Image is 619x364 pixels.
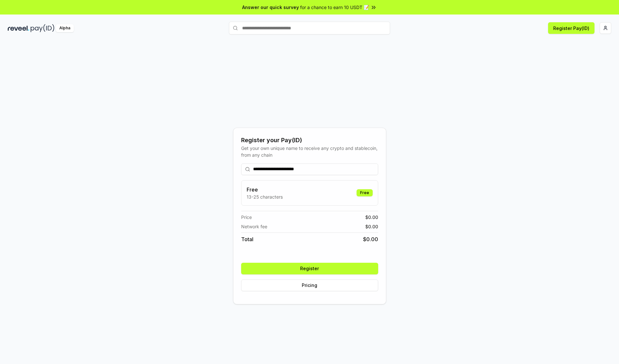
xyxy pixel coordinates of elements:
[241,214,252,221] span: Price
[56,24,74,32] div: Alpha
[31,24,54,32] img: pay_id
[241,280,378,291] button: Pricing
[241,263,378,274] button: Register
[357,189,373,196] div: Free
[241,145,378,158] div: Get your own unique name to receive any crypto and stablecoin, from any chain
[247,193,283,200] p: 13-25 characters
[365,223,378,230] span: $ 0.00
[365,214,378,221] span: $ 0.00
[8,24,29,32] img: reveel_dark
[241,136,378,145] div: Register your Pay(ID)
[300,4,369,11] span: for a chance to earn 10 USDT 📝
[242,4,299,11] span: Answer our quick survey
[363,235,378,243] span: $ 0.00
[548,22,594,34] button: Register Pay(ID)
[241,223,267,230] span: Network fee
[241,235,253,243] span: Total
[247,186,283,193] h3: Free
